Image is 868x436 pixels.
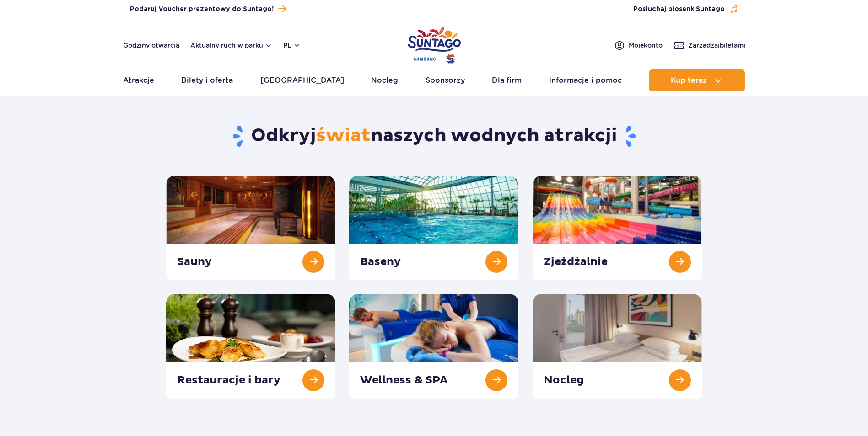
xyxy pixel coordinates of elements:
a: Informacje i pomoc [549,69,622,91]
a: Nocleg [371,69,398,91]
button: Aktualny ruch w parku [190,42,272,49]
a: Bilety i oferta [181,69,233,91]
a: Park of Poland [408,23,461,65]
span: Suntago [696,6,725,12]
a: Godziny otwarcia [123,41,179,50]
a: Sponsorzy [426,69,465,91]
button: pl [283,41,301,50]
a: [GEOGRAPHIC_DATA] [260,69,344,91]
span: Kup teraz [671,76,707,85]
span: Moje konto [629,41,663,50]
a: Podaruj Voucher prezentowy do Suntago! [130,3,286,15]
a: Mojekonto [614,40,663,51]
span: Podaruj Voucher prezentowy do Suntago! [130,5,274,14]
a: Zarządzajbiletami [674,40,745,51]
a: Dla firm [492,69,522,91]
span: Zarządzaj biletami [688,41,745,50]
span: Posłuchaj piosenki [633,5,725,14]
button: Posłuchaj piosenkiSuntago [633,5,739,14]
button: Kup teraz [649,69,745,91]
span: świat [316,124,371,147]
h1: Odkryj naszych wodnych atrakcji [166,124,702,148]
a: Atrakcje [123,69,154,91]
